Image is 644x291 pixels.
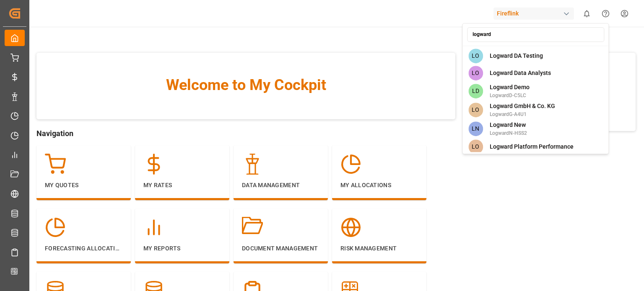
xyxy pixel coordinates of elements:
span: Logward GmbH & Co. KG [490,102,555,111]
span: LO [468,49,483,63]
span: Logward New [490,121,527,129]
span: LogwardN-HSS2 [490,129,527,137]
span: LO [468,66,483,80]
span: Logward Platform Performance [490,142,574,151]
span: LO [468,139,483,154]
span: Logward Demo [490,83,530,92]
span: LogwardG-A4U1 [490,111,555,118]
input: Search an account... [467,27,604,42]
span: LD [468,84,483,98]
span: LogwardD-C5LC [490,92,530,99]
span: Logward Data Analysts [490,69,551,77]
span: LO [468,103,483,117]
span: LN [468,121,483,136]
span: Logward DA Testing [490,52,543,60]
